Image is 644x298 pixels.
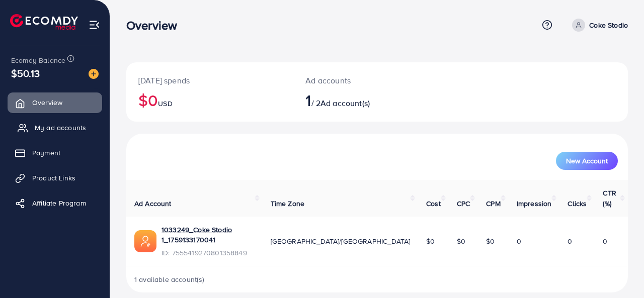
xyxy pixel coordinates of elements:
[134,274,205,284] span: 1 available account(s)
[603,236,607,246] span: 0
[457,198,470,209] span: CPC
[486,236,495,246] span: $0
[8,168,102,188] a: Product Links
[486,198,500,209] span: CPM
[566,157,608,164] span: New Account
[271,198,304,209] span: Time Zone
[32,198,86,208] span: Affiliate Program
[11,55,65,65] span: Ecomdy Balance
[35,123,86,133] span: My ad accounts
[162,248,255,258] span: ID: 7555419270801358849
[320,97,370,109] span: Ad account(s)
[603,188,616,208] span: CTR (%)
[89,19,100,31] img: menu
[32,148,60,158] span: Payment
[426,198,441,209] span: Cost
[589,19,628,31] p: Coke Stodio
[568,198,587,209] span: Clicks
[305,74,407,86] p: Ad accounts
[89,69,99,79] img: image
[10,14,78,30] img: logo
[8,92,102,113] a: Overview
[32,173,75,183] span: Product Links
[8,118,102,138] a: My ad accounts
[134,230,156,252] img: ic-ads-acc.e4c84228.svg
[138,90,281,110] h2: $0
[8,143,102,163] a: Payment
[32,97,62,108] span: Overview
[158,98,172,109] span: USD
[426,236,435,246] span: $0
[568,236,572,246] span: 0
[138,74,281,86] p: [DATE] spends
[517,198,552,209] span: Impression
[457,236,465,246] span: $0
[162,225,255,245] a: 1033249_Coke Stodio 1_1759133170041
[517,236,521,246] span: 0
[11,66,40,80] span: $50.13
[271,236,411,246] span: [GEOGRAPHIC_DATA]/[GEOGRAPHIC_DATA]
[134,198,172,209] span: Ad Account
[568,19,628,32] a: Coke Stodio
[556,152,618,170] button: New Account
[8,193,102,213] a: Affiliate Program
[126,18,185,33] h3: Overview
[305,90,407,110] h2: / 2
[305,88,311,112] span: 1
